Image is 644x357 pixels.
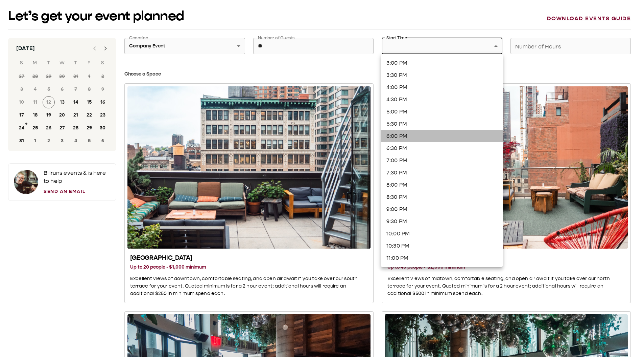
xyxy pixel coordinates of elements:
[381,240,503,252] li: 10:30 PM
[381,215,503,228] li: 9:30 PM
[381,93,503,106] li: 4:30 PM
[381,69,503,81] li: 3:30 PM
[381,118,503,130] li: 5:30 PM
[381,228,503,240] li: 10:00 PM
[381,167,503,179] li: 7:30 PM
[381,179,503,191] li: 8:00 PM
[381,57,503,69] li: 3:00 PM
[381,130,503,142] li: 6:00 PM
[381,203,503,215] li: 9:00 PM
[381,252,503,264] li: 11:00 PM
[381,81,503,93] li: 4:00 PM
[381,154,503,167] li: 7:00 PM
[381,106,503,118] li: 5:00 PM
[381,191,503,203] li: 8:30 PM
[381,142,503,154] li: 6:30 PM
